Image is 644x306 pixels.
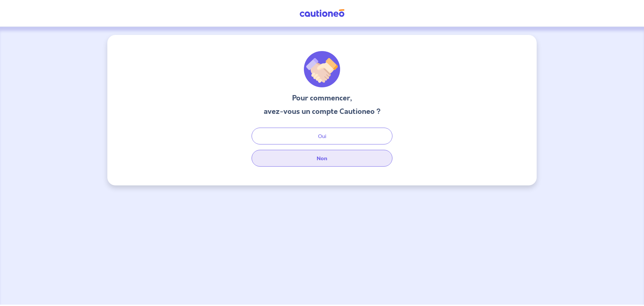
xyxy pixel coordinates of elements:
button: Non [252,150,392,167]
h3: Pour commencer, [264,93,381,103]
img: illu_welcome.svg [304,51,340,87]
button: Oui [252,128,392,144]
img: Cautioneo [297,9,347,17]
h3: avez-vous un compte Cautioneo ? [264,106,381,117]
